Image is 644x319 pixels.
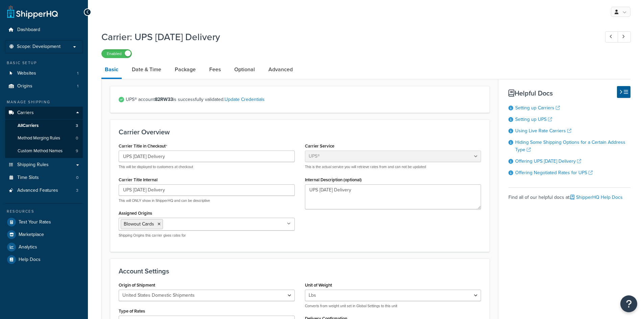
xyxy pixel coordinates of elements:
[5,184,83,197] a: Advanced Features3
[17,188,58,193] span: Advanced Features
[17,162,49,168] span: Shipping Rules
[5,132,83,144] li: Method Merging Rules
[126,95,481,104] span: UPS® account is successfully validated.
[119,211,152,216] label: Assigned Origins
[124,220,154,228] span: Blowout Cards
[305,177,362,182] label: Internal Description (optional)
[77,71,78,76] span: 1
[5,107,83,119] a: Carriers
[17,175,39,181] span: Time Slots
[515,127,571,134] a: Using Live Rate Carriers
[119,177,158,182] label: Carrier Title Internal
[5,171,83,184] li: Time Slots
[128,61,165,78] a: Date & Time
[618,31,631,43] a: Next Record
[5,60,83,66] div: Basic Setup
[19,232,44,238] span: Marketplace
[515,116,552,123] a: Setting up UPS
[5,132,83,144] a: Method Merging Rules0
[620,295,637,312] button: Open Resource Center
[305,283,332,288] label: Unit of Weight
[171,61,199,78] a: Package
[5,67,83,80] li: Websites
[305,143,334,149] label: Carrier Service
[224,96,265,103] a: Update Credentials
[5,67,83,80] a: Websites1
[76,135,78,141] span: 0
[5,254,83,266] a: Help Docs
[119,233,295,238] p: Shipping Origins this carrier gives rates for
[5,145,83,157] li: Custom Method Names
[605,31,618,43] a: Previous Record
[5,119,83,132] a: AllCarriers3
[5,99,83,105] div: Manage Shipping
[5,209,83,214] div: Resources
[17,44,61,50] span: Scope: Development
[119,283,155,288] label: Origin of Shipment
[119,164,295,169] p: This will be displayed to customers at checkout
[5,107,83,158] li: Carriers
[508,187,630,202] div: Find all of our helpful docs at:
[119,309,145,314] label: Type of Rates
[101,30,593,44] h1: Carrier: UPS [DATE] Delivery
[119,198,295,203] p: This will ONLY show in ShipperHQ and can be descriptive
[5,216,83,228] a: Test Your Rates
[17,110,34,116] span: Carriers
[305,303,481,309] p: Converts from weight unit set in Global Settings to this unit
[77,83,78,89] span: 1
[5,241,83,253] a: Analytics
[76,188,78,193] span: 3
[102,50,132,58] label: Enabled
[155,96,173,103] strong: 82RW33
[305,184,481,209] textarea: UPS [DATE] Delivery
[119,128,481,136] h3: Carrier Overview
[5,159,83,171] a: Shipping Rules
[515,158,581,165] a: Offering UPS [DATE] Delivery
[119,143,167,149] label: Carrier Title in Checkout
[617,86,630,98] button: Hide Help Docs
[17,27,40,33] span: Dashboard
[17,71,36,76] span: Websites
[17,83,32,89] span: Origins
[5,145,83,157] a: Custom Method Names9
[5,24,83,36] a: Dashboard
[515,169,593,176] a: Offering Negotiated Rates for UPS
[5,184,83,197] li: Advanced Features
[19,257,41,263] span: Help Docs
[5,80,83,92] a: Origins1
[231,61,258,78] a: Optional
[101,61,122,79] a: Basic
[19,244,37,250] span: Analytics
[76,175,78,181] span: 0
[265,61,296,78] a: Advanced
[206,61,224,78] a: Fees
[508,89,630,97] h3: Helpful Docs
[18,148,63,154] span: Custom Method Names
[570,194,623,201] a: ShipperHQ Help Docs
[5,171,83,184] a: Time Slots0
[5,80,83,92] li: Origins
[76,123,78,129] span: 3
[18,135,60,141] span: Method Merging Rules
[515,139,625,153] a: Hiding Some Shipping Options for a Certain Address Type
[18,123,39,129] span: All Carriers
[515,104,560,111] a: Setting up Carriers
[305,164,481,169] p: This is the actual service you will retrieve rates from and can not be updated
[5,229,83,241] a: Marketplace
[76,148,78,154] span: 9
[119,267,481,275] h3: Account Settings
[19,219,51,225] span: Test Your Rates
